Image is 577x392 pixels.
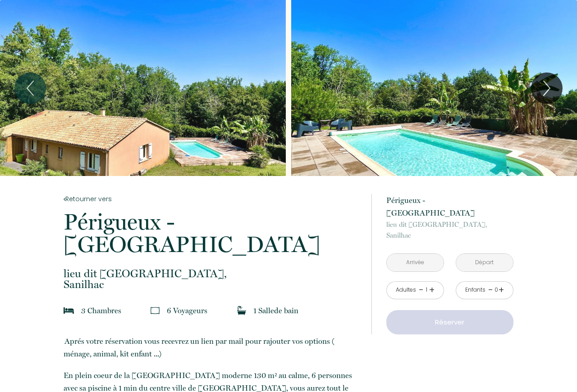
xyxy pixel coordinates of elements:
p: 6 Voyageur [167,304,207,317]
button: Réserver [386,310,513,334]
p: Sanilhac [64,268,359,290]
a: Retourner vers [64,194,359,204]
div: 1 [424,286,429,294]
div: Adultes [396,286,416,294]
span: s [204,306,207,315]
a: - [488,283,493,297]
a: - [419,283,424,297]
span: lieu dit [GEOGRAPHIC_DATA], [64,268,359,279]
p: Périgueux - [GEOGRAPHIC_DATA] [386,194,513,219]
p: Réserver [389,317,510,328]
div: 0 [494,286,499,294]
p: 1 Salle de bain [253,304,298,317]
input: Arrivée [387,254,444,271]
p: Aprés votre réservation vous recevrez un lien par mail pour rajouter vos options ( ménage, animal... [64,335,359,360]
img: guests [151,306,160,315]
button: Next [531,72,563,104]
span: lieu dit [GEOGRAPHIC_DATA], [386,219,513,230]
a: + [499,283,504,297]
button: Previous [14,72,46,104]
p: Sanilhac [386,219,513,241]
span: s [118,306,121,315]
input: Départ [456,254,513,271]
div: Enfants [465,286,485,294]
a: + [429,283,435,297]
p: 3 Chambre [81,304,121,317]
p: Périgueux - [GEOGRAPHIC_DATA] [64,211,359,256]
